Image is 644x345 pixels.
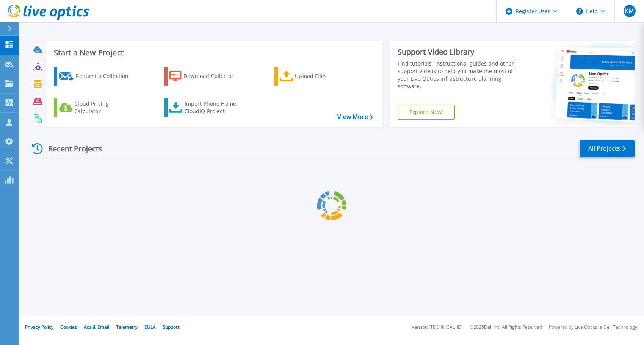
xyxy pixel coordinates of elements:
div: Download Collector [183,69,244,84]
div: Cloud Pricing Calculator [74,100,135,115]
a: Support [163,324,179,330]
a: All Projects [580,140,635,157]
a: Cookies [60,324,77,330]
a: Upload Files [274,67,359,86]
div: Support Video Library [398,47,522,57]
a: Telemetry [116,324,138,330]
a: Download Collector [164,67,249,86]
div: Recent Projects [29,139,113,158]
li: Version: [TECHNICAL_ID] [412,325,463,330]
a: Privacy Policy [25,324,53,330]
a: EULA [144,324,156,330]
li: © 2025 Dell Inc. All Rights Reserved [470,325,542,330]
a: Explore Now! [398,105,455,120]
a: Ads & Email [84,324,109,330]
h3: Start a New Project [54,48,373,57]
a: View More [337,113,373,120]
div: Find tutorials, instructional guides and other support videos to help you make the most of your L... [398,60,522,90]
div: Upload Files [295,69,356,84]
div: Request a Collection [75,69,136,84]
a: Request a Collection [54,67,138,86]
span: KM [625,8,634,14]
div: Import Phone Home CloudIQ Project [185,100,244,115]
li: Powered by Live Optics, a Dell Technology [549,325,637,330]
a: Cloud Pricing Calculator [54,98,138,117]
